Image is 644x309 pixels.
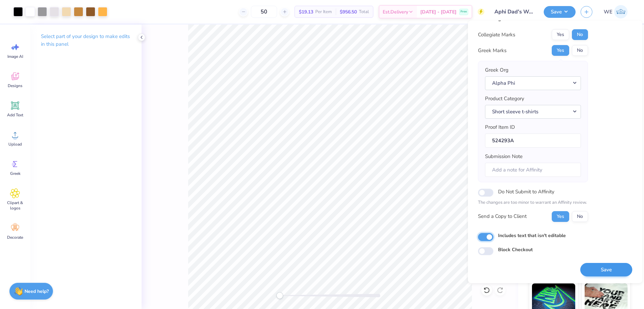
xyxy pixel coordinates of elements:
input: – – [251,6,277,18]
span: Upload [8,142,22,147]
span: Greek [10,171,20,176]
span: Est. Delivery [383,8,408,15]
label: Includes text that isn't editable [498,232,566,239]
span: Total [359,8,369,15]
label: Proof Item ID [485,123,515,131]
div: Greek Marks [478,47,506,54]
input: Add a note for Affinity [485,163,581,177]
label: Product Category [485,95,524,103]
button: Yes [552,211,569,222]
button: No [572,211,588,222]
div: Accessibility label [276,292,283,299]
label: Do Not Submit to Affinity [498,187,554,196]
span: Decorate [7,235,23,240]
button: Short sleeve t-shirts [485,105,581,119]
strong: Need help? [24,288,49,295]
span: Per Item [315,8,332,15]
p: Select part of your design to make edits in this panel [41,33,131,48]
span: $956.50 [340,8,357,15]
span: Free [461,9,467,14]
span: Add Text [7,112,23,118]
input: Untitled Design [489,5,539,18]
button: Save [544,6,576,18]
button: Save [580,263,632,277]
span: WE [604,8,612,16]
p: The changes are too minor to warrant an Affinity review. [478,199,588,206]
div: Collegiate Marks [478,31,515,39]
label: Greek Org [485,66,508,74]
span: Clipart & logos [4,200,26,211]
span: Designs [8,83,22,88]
img: Werrine Empeynado [614,5,628,18]
span: $19.13 [299,8,313,15]
a: WE [601,5,631,18]
div: Send a Copy to Client [478,213,527,220]
span: Image AI [7,54,23,59]
label: Block Checkout [498,246,533,253]
button: Yes [552,29,569,40]
label: Submission Note [485,153,523,160]
button: No [572,29,588,40]
button: No [572,45,588,56]
span: [DATE] - [DATE] [420,8,457,15]
button: Yes [552,45,569,56]
button: Alpha Phi [485,76,581,90]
